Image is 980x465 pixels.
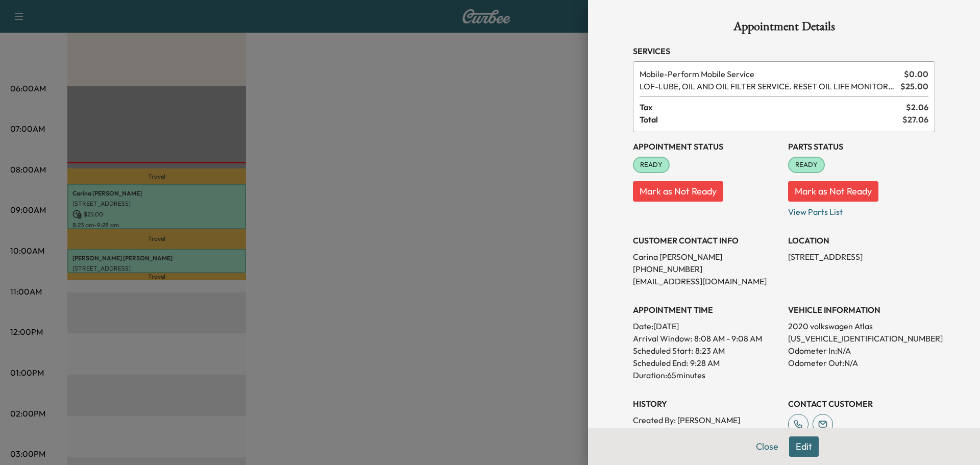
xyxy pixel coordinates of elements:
p: [STREET_ADDRESS] [788,251,935,263]
h3: History [633,398,780,410]
button: Close [749,436,785,457]
p: Duration: 65 minutes [633,369,780,381]
h3: LOCATION [788,234,935,247]
p: 9:28 AM [690,357,720,369]
p: [US_VEHICLE_IDENTIFICATION_NUMBER] [788,332,935,345]
span: READY [634,160,669,170]
p: Odometer Out: N/A [788,357,935,369]
span: 8:08 AM - 9:08 AM [694,332,762,345]
button: Mark as Not Ready [788,181,878,202]
h3: CONTACT CUSTOMER [788,398,935,410]
span: $ 2.06 [906,101,928,113]
p: [EMAIL_ADDRESS][DOMAIN_NAME] [633,275,780,287]
h3: Parts Status [788,140,935,153]
span: LUBE, OIL AND OIL FILTER SERVICE. RESET OIL LIFE MONITOR. HAZARDOUS WASTE FEE WILL BE APPLIED. [640,80,896,92]
h3: VEHICLE INFORMATION [788,304,935,316]
span: Tax [640,101,906,113]
p: Created By : [PERSON_NAME] [633,414,780,426]
p: 2020 volkswagen Atlas [788,320,935,332]
p: Created At : [DATE] 2:55:24 PM [633,426,780,438]
p: Date: [DATE] [633,320,780,332]
p: View Parts List [788,202,935,218]
h3: CUSTOMER CONTACT INFO [633,234,780,247]
span: $ 25.00 [900,80,928,92]
span: READY [789,160,824,170]
span: Total [640,113,902,126]
p: Arrival Window: [633,332,780,345]
h3: APPOINTMENT TIME [633,304,780,316]
button: Edit [789,436,819,457]
p: Odometer In: N/A [788,345,935,357]
h1: Appointment Details [633,20,935,37]
button: Mark as Not Ready [633,181,723,202]
p: 8:23 AM [695,345,725,357]
p: Carina [PERSON_NAME] [633,251,780,263]
h3: Appointment Status [633,140,780,153]
span: $ 27.06 [902,113,928,126]
span: Perform Mobile Service [640,68,900,80]
h3: Services [633,45,935,57]
span: $ 0.00 [904,68,928,80]
p: [PHONE_NUMBER] [633,263,780,275]
p: Scheduled Start: [633,345,693,357]
p: Scheduled End: [633,357,688,369]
